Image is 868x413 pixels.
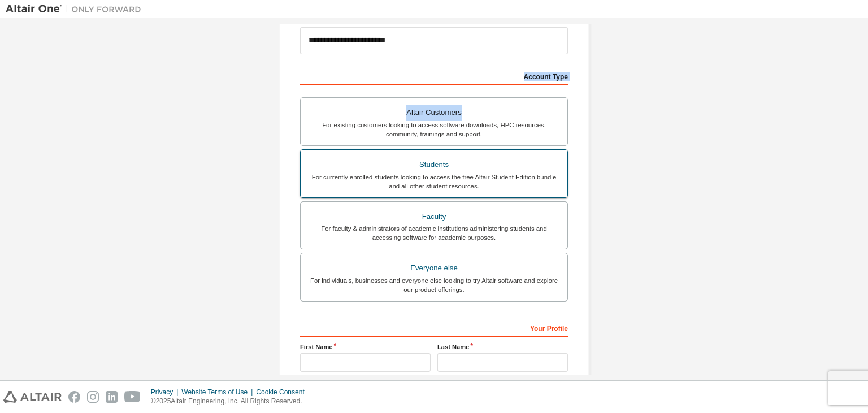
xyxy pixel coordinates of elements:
div: Account Type [300,67,568,85]
div: Privacy [151,388,181,397]
label: First Name [300,342,431,351]
div: Everyone else [307,260,561,276]
div: Website Terms of Use [181,388,256,397]
img: instagram.svg [87,391,99,403]
div: Altair Customers [307,105,561,121]
img: linkedin.svg [106,391,118,403]
div: Your Profile [300,319,568,337]
div: Faculty [307,209,561,225]
div: Students [307,157,561,173]
img: facebook.svg [68,391,80,403]
img: altair_logo.svg [3,391,62,403]
div: For existing customers looking to access software downloads, HPC resources, community, trainings ... [307,121,561,139]
div: Cookie Consent [256,388,311,397]
p: © 2025 Altair Engineering, Inc. All Rights Reserved. [151,397,311,406]
div: For faculty & administrators of academic institutions administering students and accessing softwa... [307,224,561,242]
label: Last Name [437,342,568,351]
div: For currently enrolled students looking to access the free Altair Student Edition bundle and all ... [307,173,561,191]
div: For individuals, businesses and everyone else looking to try Altair software and explore our prod... [307,276,561,294]
img: youtube.svg [124,391,141,403]
img: Altair One [6,3,147,15]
